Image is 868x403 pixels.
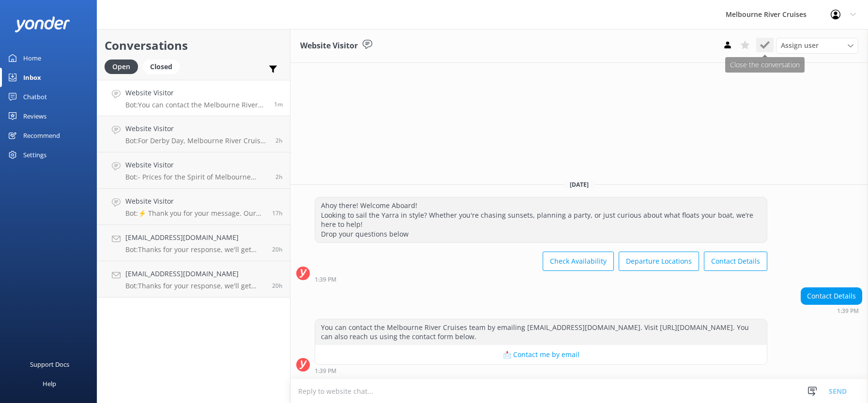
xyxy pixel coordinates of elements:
[23,87,47,106] div: Chatbot
[105,36,283,55] h2: Conversations
[125,173,268,181] p: Bot: - Prices for the Spirit of Melbourne Dinner Cruise start from $195 for adults, $120 for teen...
[315,276,767,283] div: Oct 03 2025 01:39pm (UTC +10:00) Australia/Sydney
[315,277,336,283] strong: 1:39 PM
[300,40,358,52] h3: Website Visitor
[564,180,594,189] span: [DATE]
[543,252,614,271] button: Check Availability
[143,60,180,74] div: Closed
[275,173,283,181] span: Oct 03 2025 11:14am (UTC +10:00) Australia/Sydney
[776,38,858,53] div: Assign User
[23,106,46,126] div: Reviews
[801,307,862,314] div: Oct 03 2025 01:39pm (UTC +10:00) Australia/Sydney
[105,60,138,74] div: Open
[272,209,283,217] span: Oct 02 2025 07:52pm (UTC +10:00) Australia/Sydney
[43,374,56,393] div: Help
[315,319,767,345] div: You can contact the Melbourne River Cruises team by emailing [EMAIL_ADDRESS][DOMAIN_NAME]. Visit ...
[97,225,290,261] a: [EMAIL_ADDRESS][DOMAIN_NAME]Bot:Thanks for your response, we'll get back to you as soon as we can...
[315,345,767,364] button: 📩 Contact me by email
[125,209,265,218] p: Bot: ⚡ Thank you for your message. Our office hours are Mon - Fri 9.30am - 5pm. We'll get back to...
[315,197,767,242] div: Ahoy there! Welcome Aboard! Looking to sail the Yarra in style? Whether you're chasing sunsets, p...
[125,232,265,243] h4: [EMAIL_ADDRESS][DOMAIN_NAME]
[97,152,290,189] a: Website VisitorBot:- Prices for the Spirit of Melbourne Dinner Cruise start from $195 for adults,...
[315,368,336,374] strong: 1:39 PM
[125,88,267,98] h4: Website Visitor
[315,367,767,374] div: Oct 03 2025 01:39pm (UTC +10:00) Australia/Sydney
[30,355,69,374] div: Support Docs
[23,68,41,87] div: Inbox
[125,160,268,170] h4: Website Visitor
[125,136,268,145] p: Bot: For Derby Day, Melbourne River Cruises offers a Water Taxi service that provides a return jo...
[801,288,862,304] div: Contact Details
[23,126,60,145] div: Recommend
[97,80,290,116] a: Website VisitorBot:You can contact the Melbourne River Cruises team by emailing [EMAIL_ADDRESS][D...
[125,245,265,254] p: Bot: Thanks for your response, we'll get back to you as soon as we can during opening hours.
[97,189,290,225] a: Website VisitorBot:⚡ Thank you for your message. Our office hours are Mon - Fri 9.30am - 5pm. We'...
[15,16,70,32] img: yonder-white-logo.png
[125,101,267,109] p: Bot: You can contact the Melbourne River Cruises team by emailing [EMAIL_ADDRESS][DOMAIN_NAME]. V...
[272,245,283,254] span: Oct 02 2025 05:33pm (UTC +10:00) Australia/Sydney
[105,61,143,72] a: Open
[97,261,290,298] a: [EMAIL_ADDRESS][DOMAIN_NAME]Bot:Thanks for your response, we'll get back to you as soon as we can...
[125,269,265,279] h4: [EMAIL_ADDRESS][DOMAIN_NAME]
[125,282,265,290] p: Bot: Thanks for your response, we'll get back to you as soon as we can during opening hours.
[23,145,46,164] div: Settings
[704,252,767,271] button: Contact Details
[125,123,268,134] h4: Website Visitor
[97,116,290,152] a: Website VisitorBot:For Derby Day, Melbourne River Cruises offers a Water Taxi service that provid...
[837,308,859,314] strong: 1:39 PM
[274,100,283,108] span: Oct 03 2025 01:39pm (UTC +10:00) Australia/Sydney
[781,40,819,51] span: Assign user
[272,282,283,290] span: Oct 02 2025 05:12pm (UTC +10:00) Australia/Sydney
[275,136,283,145] span: Oct 03 2025 11:21am (UTC +10:00) Australia/Sydney
[143,61,184,72] a: Closed
[619,252,699,271] button: Departure Locations
[23,48,41,68] div: Home
[125,196,265,207] h4: Website Visitor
